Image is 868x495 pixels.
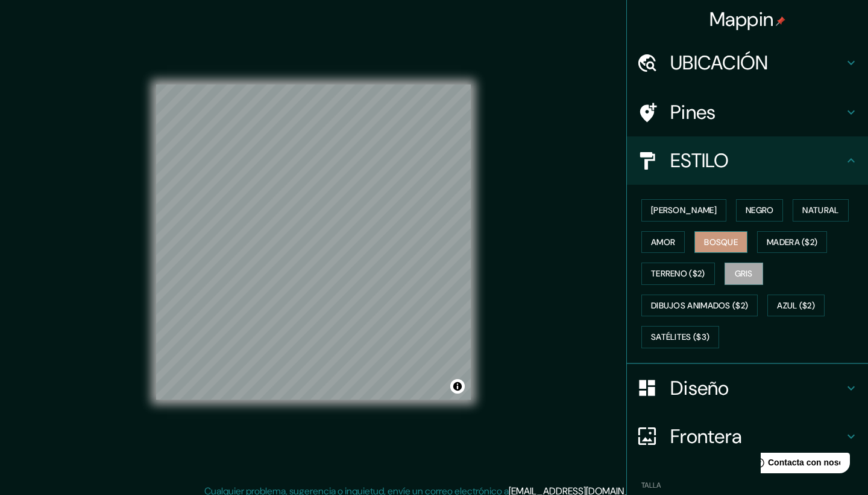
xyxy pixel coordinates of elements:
h4: Mappin [709,7,786,31]
h4: UBICACIÓN [670,51,844,75]
div: Diseño [627,364,868,412]
h4: Pines [670,100,844,124]
canvas: MAPA [156,85,471,400]
h4: Frontera [670,424,844,449]
img: pin-icon.png [776,16,785,26]
button: Gris [725,263,763,285]
button: SATÉLITES ($3) [641,326,719,348]
button: amor [641,231,685,254]
button: Bosque [694,231,747,254]
label: TALLA [641,480,661,490]
button: Alternar la atribución [450,379,465,394]
button: TERRENO ($2) [641,263,715,285]
button: NEGRO [736,199,784,222]
h4: Diseño [670,376,844,400]
div: ESTILO [627,136,868,185]
button: MADERA ($2) [757,231,827,254]
button: [PERSON_NAME] [641,199,726,222]
div: UBICACIÓN [627,39,868,87]
iframe: Lanzador de widgets de ayuda [761,448,855,482]
button: AZUL ($2) [767,295,825,317]
button: Natural [793,199,848,222]
h4: ESTILO [670,148,844,173]
button: DIBUJOS ANIMADOS ($2) [641,295,758,317]
div: Pines [627,88,868,136]
div: Frontera [627,412,868,461]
